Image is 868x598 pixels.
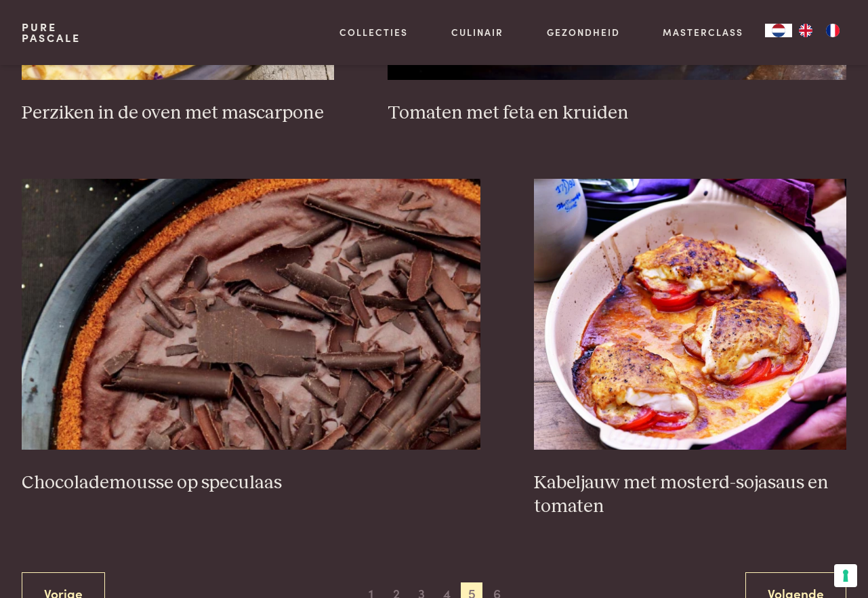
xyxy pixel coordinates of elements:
h3: Tomaten met feta en kruiden [388,102,846,125]
h3: Perziken in de oven met mascarpone [22,102,334,125]
img: Chocolademousse op speculaas [22,179,480,450]
a: Chocolademousse op speculaas Chocolademousse op speculaas [22,179,480,494]
a: Masterclass [663,25,743,39]
ul: Language list [792,24,846,37]
h3: Chocolademousse op speculaas [22,471,480,495]
a: Gezondheid [547,25,620,39]
img: Kabeljauw met mosterd-sojasaus en tomaten [534,179,846,450]
a: NL [765,24,792,37]
a: Collecties [339,25,408,39]
div: Language [765,24,792,37]
a: EN [792,24,819,37]
a: Kabeljauw met mosterd-sojasaus en tomaten Kabeljauw met mosterd-sojasaus en tomaten [534,179,846,518]
a: PurePascale [22,22,81,43]
a: FR [819,24,846,37]
button: Uw voorkeuren voor toestemming voor trackingtechnologieën [834,564,857,587]
aside: Language selected: Nederlands [765,24,846,37]
a: Culinair [451,25,503,39]
h3: Kabeljauw met mosterd-sojasaus en tomaten [534,471,846,518]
